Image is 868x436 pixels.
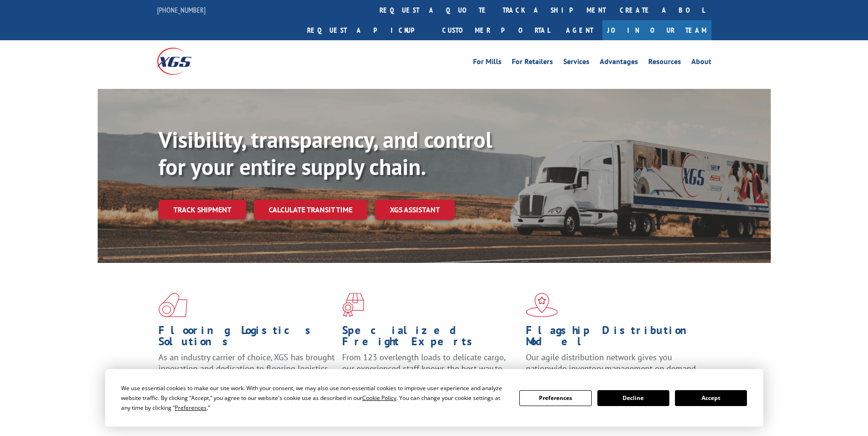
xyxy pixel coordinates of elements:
button: Preferences [519,390,591,406]
span: As an industry carrier of choice, XGS has brought innovation and dedication to flooring logistics... [158,352,335,385]
a: Resources [648,58,681,68]
a: About [691,58,711,68]
a: Advantages [600,58,638,68]
a: For Mills [473,58,502,68]
img: xgs-icon-flagship-distribution-model-red [526,293,558,317]
span: Preferences [175,404,207,412]
a: Request a pickup [300,20,435,40]
div: We use essential cookies to make our site work. With your consent, we may also use non-essential ... [121,383,508,413]
div: Cookie Consent Prompt [105,369,763,427]
h1: Specialized Freight Experts [342,325,519,352]
a: Track shipment [158,200,246,219]
h1: Flagship Distribution Model [526,325,703,352]
button: Decline [597,390,669,406]
a: Agent [557,20,603,40]
b: Visibility, transparency, and control for your entire supply chain. [158,125,492,181]
span: Cookie Policy [362,394,396,402]
a: Services [563,58,589,68]
img: xgs-icon-focused-on-flooring-red [342,293,364,317]
img: xgs-icon-total-supply-chain-intelligence-red [158,293,187,317]
a: [PHONE_NUMBER] [157,5,206,15]
a: For Retailers [512,58,553,68]
a: XGS ASSISTANT [375,200,455,220]
button: Accept [675,390,747,406]
p: From 123 overlength loads to delicate cargo, our experienced staff knows the best way to move you... [342,352,519,393]
h1: Flooring Logistics Solutions [158,325,335,352]
a: Calculate transit time [254,200,367,220]
span: Our agile distribution network gives you nationwide inventory management on demand. [526,352,698,374]
a: Join Our Team [603,20,711,40]
a: Customer Portal [435,20,557,40]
